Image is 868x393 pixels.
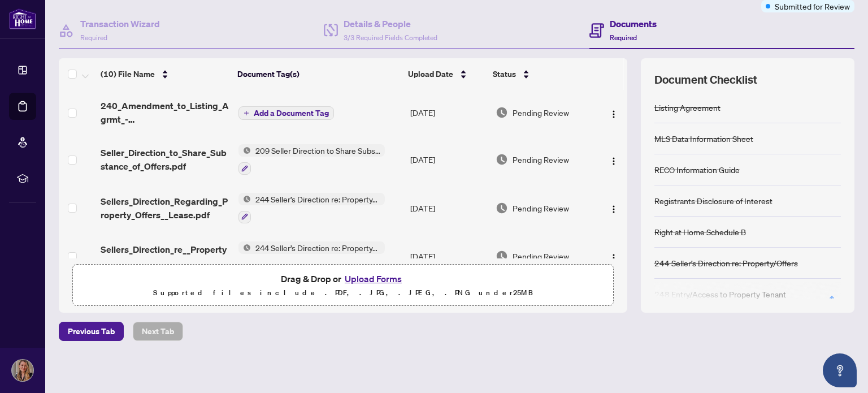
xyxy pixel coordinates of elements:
[238,193,251,205] img: Status Icon
[654,72,757,88] span: Document Checklist
[408,68,453,80] span: Upload Date
[101,243,229,270] span: Sellers_Direction_re__Property_Offers_-_Imp_Info_for_Seller_Ack.pdf
[823,353,857,387] button: Open asap
[59,322,124,341] button: Previous Tab
[496,153,508,166] img: Document Status
[254,109,329,117] span: Add a Document Tag
[73,265,613,306] span: Drag & Drop orUpload FormsSupported files include .PDF, .JPG, .JPEG, .PNG under25MB
[654,101,721,114] div: Listing Agreement
[513,106,569,119] span: Pending Review
[513,250,569,262] span: Pending Review
[406,135,491,184] td: [DATE]
[96,58,233,90] th: (10) File Name
[9,8,36,29] img: logo
[238,241,385,272] button: Status Icon244 Seller’s Direction re: Property/Offers
[251,144,385,157] span: 209 Seller Direction to Share Substance of Offers
[406,90,491,135] td: [DATE]
[341,271,405,286] button: Upload Forms
[403,58,488,90] th: Upload Date
[654,257,798,269] div: 244 Seller’s Direction re: Property/Offers
[609,157,618,166] img: Logo
[605,150,623,169] button: Logo
[80,33,107,42] span: Required
[344,33,437,42] span: 3/3 Required Fields Completed
[233,58,404,90] th: Document Tag(s)
[406,232,491,281] td: [DATE]
[238,144,385,175] button: Status Icon209 Seller Direction to Share Substance of Offers
[654,195,772,207] div: Registrants Disclosure of Interest
[406,184,491,232] td: [DATE]
[80,17,160,31] h4: Transaction Wizard
[251,193,385,205] span: 244 Seller’s Direction re: Property/Offers
[238,144,251,157] img: Status Icon
[609,253,618,262] img: Logo
[496,106,508,119] img: Document Status
[133,322,183,341] button: Next Tab
[238,106,334,120] button: Add a Document Tag
[238,241,251,254] img: Status Icon
[605,199,623,217] button: Logo
[610,33,637,42] span: Required
[281,271,405,286] span: Drag & Drop or
[654,226,746,238] div: Right at Home Schedule B
[68,322,115,340] span: Previous Tab
[605,247,623,265] button: Logo
[80,286,606,300] p: Supported files include .PDF, .JPG, .JPEG, .PNG under 25 MB
[101,195,229,222] span: Sellers_Direction_Regarding_Property_Offers__Lease.pdf
[496,250,508,262] img: Document Status
[513,153,569,166] span: Pending Review
[238,193,385,223] button: Status Icon244 Seller’s Direction re: Property/Offers
[251,241,385,254] span: 244 Seller’s Direction re: Property/Offers
[493,68,516,80] span: Status
[609,205,618,214] img: Logo
[605,103,623,122] button: Logo
[344,17,437,31] h4: Details & People
[244,110,249,116] span: plus
[101,146,229,173] span: Seller_Direction_to_Share_Substance_of_Offers.pdf
[101,99,229,126] span: 240_Amendment_to_Listing_Agrmt_-_Price_Change_Extension_Amendment__A__-_PropTx-[PERSON_NAME].pdf
[654,163,740,176] div: RECO Information Guide
[654,132,753,145] div: MLS Data Information Sheet
[610,17,657,31] h4: Documents
[12,360,33,381] img: Profile Icon
[496,202,508,214] img: Document Status
[513,202,569,214] span: Pending Review
[609,110,618,119] img: Logo
[238,106,334,120] button: Add a Document Tag
[101,68,155,80] span: (10) File Name
[488,58,594,90] th: Status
